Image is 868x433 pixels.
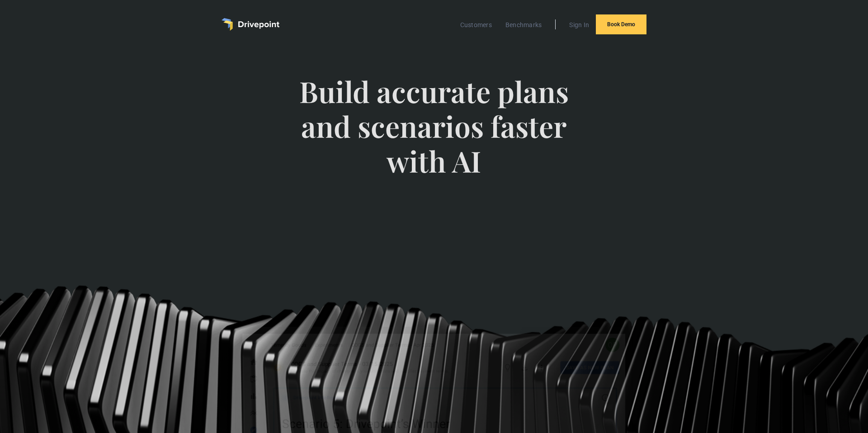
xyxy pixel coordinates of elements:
[456,19,496,31] a: Customers
[501,19,547,31] a: Benchmarks
[284,74,584,196] span: Build accurate plans and scenarios faster with AI
[596,14,646,34] a: Book Demo
[222,18,279,31] a: home
[565,19,594,31] a: Sign In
